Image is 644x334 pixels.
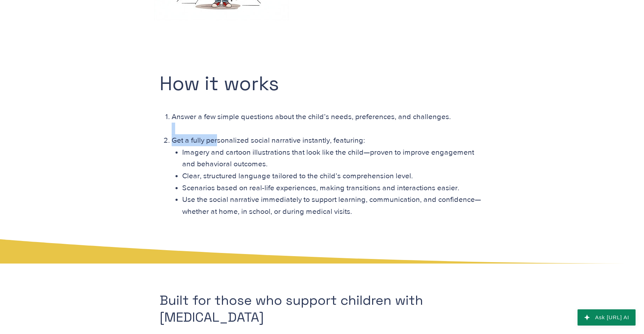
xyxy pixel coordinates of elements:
[172,112,451,120] span: Answer a few simple questions about the child’s needs, preferences, and challenges.
[182,195,481,215] span: Use the social narrative immediately to support learning, communication, and confidence—whether a...
[182,148,474,168] span: Imagery and cartoon illustrations that look like the child—proven to improve engagement and behav...
[160,71,279,96] span: How it works
[182,172,413,180] span: Clear, structured language tailored to the child’s comprehension level.
[578,309,636,326] button: Ask [URL] AI
[182,184,459,192] span: Scenarios based on real-life experiences, making transitions and interactions easier.
[172,136,365,144] span: Get a fully personalized social narrative instantly, featuring:
[160,292,423,326] span: Built for those who support children with [MEDICAL_DATA]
